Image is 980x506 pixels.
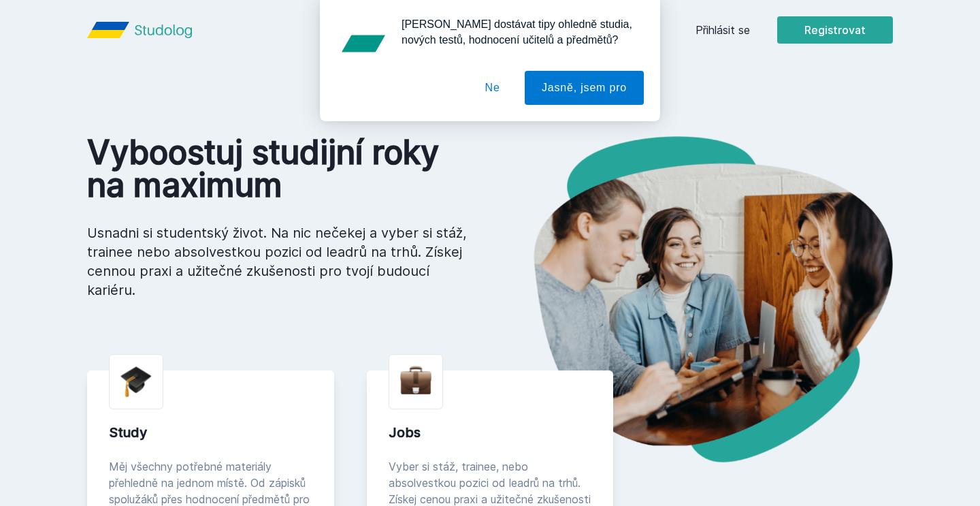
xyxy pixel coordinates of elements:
[120,366,152,398] img: graduation-cap.png
[109,423,312,442] div: Study
[391,16,644,48] div: [PERSON_NAME] dostávat tipy ohledně studia, nových testů, hodnocení učitelů a předmětů?
[87,136,468,202] h1: Vyboostuj studijní roky na maximum
[525,71,644,105] button: Jasně, jsem pro
[87,223,468,300] p: Usnadni si studentský život. Na nic nečekej a vyber si stáž, trainee nebo absolvestkou pozici od ...
[468,71,517,105] button: Ne
[400,363,431,398] img: briefcase.png
[336,16,391,71] img: notification icon
[389,423,592,442] div: Jobs
[490,136,893,462] img: hero.png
